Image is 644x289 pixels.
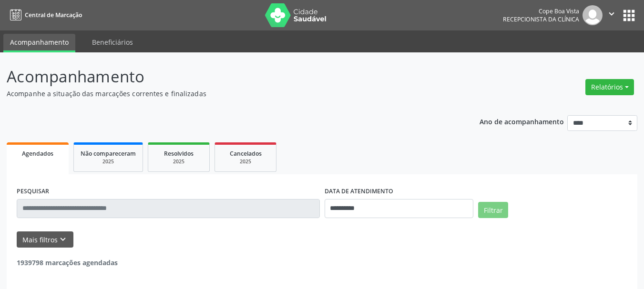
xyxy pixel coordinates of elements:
a: Acompanhamento [3,34,75,52]
button: Mais filtroskeyboard_arrow_down [17,231,73,248]
p: Acompanhamento [7,65,448,89]
span: Cancelados [230,149,262,158]
div: 2025 [222,158,269,165]
div: 2025 [155,158,203,165]
span: Resolvidos [164,149,194,158]
span: Agendados [22,149,53,158]
span: Central de Marcação [25,11,82,19]
i:  [606,9,617,19]
span: Recepcionista da clínica [503,15,579,23]
label: PESQUISAR [17,184,49,199]
i: keyboard_arrow_down [58,234,68,245]
a: Beneficiários [85,34,140,50]
strong: 1939798 marcações agendadas [17,258,118,267]
p: Ano de acompanhamento [480,115,564,127]
label: DATA DE ATENDIMENTO [325,184,393,199]
p: Acompanhe a situação das marcações correntes e finalizadas [7,89,448,99]
button:  [603,5,621,25]
img: img [583,5,603,25]
div: 2025 [81,158,136,165]
span: Não compareceram [81,149,136,158]
a: Central de Marcação [7,7,82,23]
button: Filtrar [478,202,508,218]
button: Relatórios [585,79,634,95]
div: Cope Boa Vista [503,7,579,15]
button: apps [621,7,637,24]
